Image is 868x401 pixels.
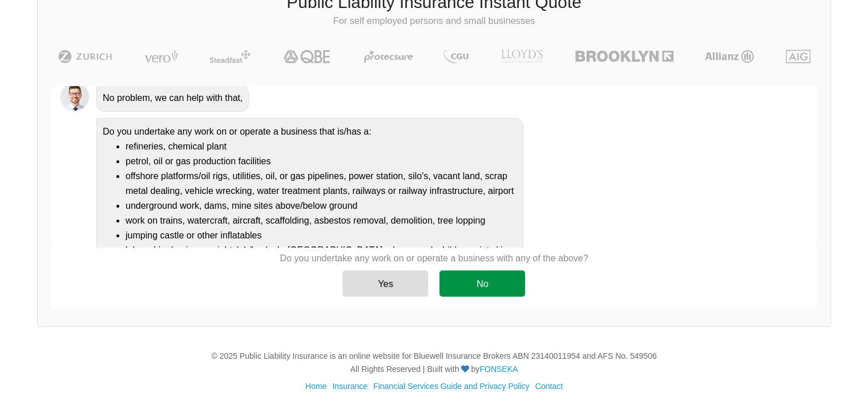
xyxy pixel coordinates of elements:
[126,243,517,273] li: labour hire business, nightclub/bar/pub, [GEOGRAPHIC_DATA], playground, childcare, jet ski business
[126,169,517,199] li: offshore platforms/oil rigs, utilities, oil, or gas pipelines, power station, silo's, vacant land...
[439,50,473,63] img: CGU | Public Liability Insurance
[126,228,517,243] li: jumping castle or other inflatables
[305,382,326,391] a: Home
[342,270,428,297] div: Yes
[571,50,677,63] img: Brooklyn | Public Liability Insurance
[126,139,517,154] li: refineries, chemical plant
[699,50,760,63] img: Allianz | Public Liability Insurance
[360,50,417,63] img: Protecsure | Public Liability Insurance
[280,252,588,265] p: Do you undertake any work on or operate a business with any of the above?
[139,50,183,63] img: Vero | Public Liability Insurance
[60,83,89,111] img: Chatbot | PLI
[96,118,523,318] div: Do you undertake any work on or operate a business that is/has a: or have more than 50% of work d...
[479,364,518,374] a: FONSEKA
[535,382,563,391] a: Contact
[205,50,255,63] img: Steadfast | Public Liability Insurance
[781,50,815,63] img: AIG | Public Liability Insurance
[439,270,525,297] div: No
[126,199,517,213] li: underground work, dams, mine sites above/below ground
[53,50,118,63] img: Zurich | Public Liability Insurance
[126,213,517,228] li: work on trains, watercraft, aircraft, scaffolding, asbestos removal, demolition, tree lopping
[332,382,368,391] a: Insurance
[46,14,822,27] p: For self employed persons and small businesses
[96,84,249,112] div: No problem, we can help with that,
[373,382,530,391] a: Financial Services Guide and Privacy Policy
[277,50,338,63] img: QBE | Public Liability Insurance
[495,50,550,63] img: LLOYD's | Public Liability Insurance
[126,154,517,169] li: petrol, oil or gas production facilities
